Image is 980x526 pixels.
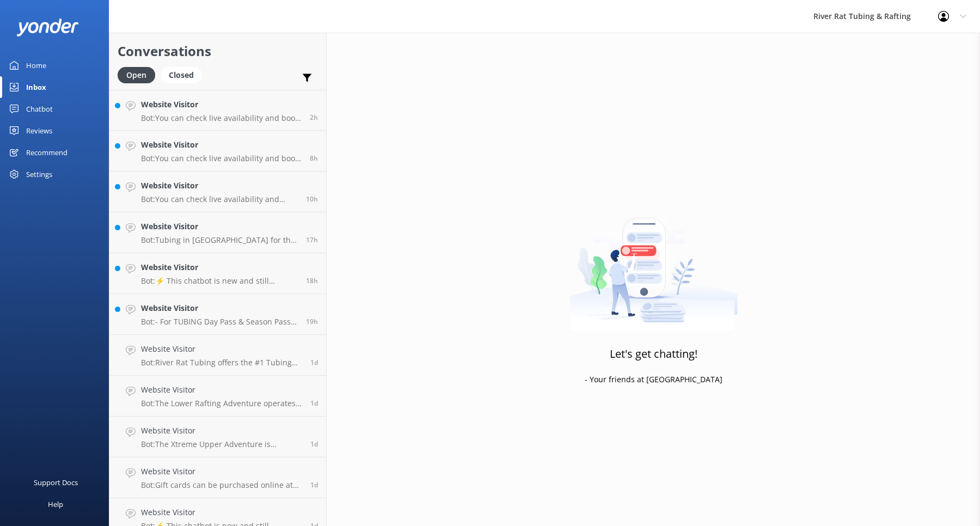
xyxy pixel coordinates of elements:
[109,294,326,335] a: Website VisitorBot:- For TUBING Day Pass & Season Pass rates in [GEOGRAPHIC_DATA], [GEOGRAPHIC_DA...
[34,472,78,493] div: Support Docs
[141,235,298,245] p: Bot: Tubing in [GEOGRAPHIC_DATA] for the 2025 season is open daily from [DATE] through [DATE]. Yo...
[141,425,302,437] h4: Website Visitor
[141,506,302,518] h4: Website Visitor
[141,99,302,111] h4: Website Visitor
[118,69,161,81] a: Open
[141,276,298,286] p: Bot: ⚡ This chatbot is new and still learning. You're welcome to ask a new question and our autom...
[141,343,302,355] h4: Website Visitor
[141,384,302,396] h4: Website Visitor
[141,399,302,408] p: Bot: The Lower Rafting Adventure operates from [DATE] to [DATE]. For the most accurate operating ...
[26,54,46,76] div: Home
[161,67,202,83] div: Closed
[26,76,46,98] div: Inbox
[26,98,53,120] div: Chatbot
[310,154,318,163] span: Sep 03 2025 02:17am (UTC -05:00) America/Cancun
[118,41,318,62] h2: Conversations
[610,345,697,363] h3: Let's get chatting!
[310,113,318,122] span: Sep 03 2025 08:06am (UTC -05:00) America/Cancun
[306,194,318,204] span: Sep 02 2025 11:44pm (UTC -05:00) America/Cancun
[141,466,302,478] h4: Website Visitor
[26,163,52,185] div: Settings
[310,358,318,367] span: Sep 02 2025 09:00am (UTC -05:00) America/Cancun
[310,480,318,490] span: Sep 01 2025 05:00pm (UTC -05:00) America/Cancun
[310,439,318,449] span: Sep 02 2025 07:16am (UTC -05:00) America/Cancun
[569,195,738,331] img: artwork of a man stealing a conversation from at giant smartphone
[585,374,722,386] p: - Your friends at [GEOGRAPHIC_DATA]
[109,376,326,417] a: Website VisitorBot:The Lower Rafting Adventure operates from [DATE] to [DATE]. For the most accur...
[109,457,326,498] a: Website VisitorBot:Gift cards can be purchased online at [URL][DOMAIN_NAME].1d
[141,113,302,123] p: Bot: You can check live availability and book your tubing, rafting, packages, or gift certificate...
[109,417,326,457] a: Website VisitorBot:The Xtreme Upper Adventure is designed for thrill-seekers and tackles Class II...
[310,399,318,408] span: Sep 02 2025 09:00am (UTC -05:00) America/Cancun
[26,120,52,142] div: Reviews
[141,221,298,233] h4: Website Visitor
[109,335,326,376] a: Website VisitorBot:River Rat Tubing offers the #1 Tubing Adventure in the [GEOGRAPHIC_DATA], loca...
[109,90,326,131] a: Website VisitorBot:You can check live availability and book your tubing, rafting, packages, or gi...
[109,212,326,253] a: Website VisitorBot:Tubing in [GEOGRAPHIC_DATA] for the 2025 season is open daily from [DATE] thro...
[306,317,318,326] span: Sep 02 2025 02:47pm (UTC -05:00) America/Cancun
[141,194,298,204] p: Bot: You can check live availability and book your tubing, rafting, packages, or gift certificate...
[141,439,302,449] p: Bot: The Xtreme Upper Adventure is designed for thrill-seekers and tackles Class III-IV rapids in...
[141,261,298,273] h4: Website Visitor
[306,235,318,244] span: Sep 02 2025 05:06pm (UTC -05:00) America/Cancun
[16,19,79,36] img: yonder-white-logo.png
[141,154,302,163] p: Bot: You can check live availability and book your tubing, rafting, packages, or gift certificate...
[109,253,326,294] a: Website VisitorBot:⚡ This chatbot is new and still learning. You're welcome to ask a new question...
[141,358,302,368] p: Bot: River Rat Tubing offers the #1 Tubing Adventure in the [GEOGRAPHIC_DATA], located in [GEOGRA...
[161,69,207,81] a: Closed
[48,493,63,515] div: Help
[141,317,298,327] p: Bot: - For TUBING Day Pass & Season Pass rates in [GEOGRAPHIC_DATA], [GEOGRAPHIC_DATA], visit [UR...
[141,180,298,192] h4: Website Visitor
[109,172,326,212] a: Website VisitorBot:You can check live availability and book your tubing, rafting, packages, or gi...
[141,480,302,490] p: Bot: Gift cards can be purchased online at [URL][DOMAIN_NAME].
[118,67,155,83] div: Open
[109,131,326,172] a: Website VisitorBot:You can check live availability and book your tubing, rafting, packages, or gi...
[141,302,298,314] h4: Website Visitor
[306,276,318,285] span: Sep 02 2025 03:55pm (UTC -05:00) America/Cancun
[141,139,302,151] h4: Website Visitor
[26,142,68,163] div: Recommend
